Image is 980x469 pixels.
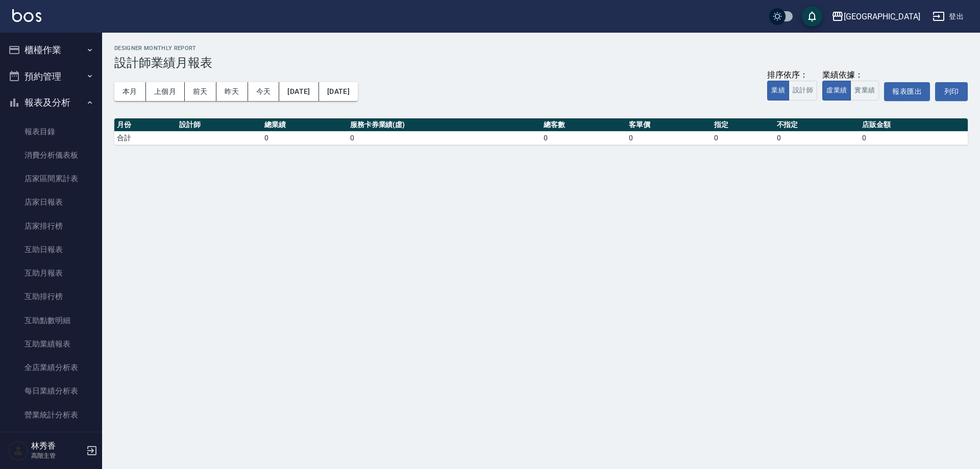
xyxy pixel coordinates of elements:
[822,70,879,81] div: 業績依據：
[541,131,626,144] td: 0
[348,131,541,144] td: 0
[114,131,177,144] td: 合計
[4,89,98,116] button: 報表及分析
[860,118,968,132] th: 店販金額
[216,82,248,101] button: 昨天
[774,118,860,132] th: 不指定
[774,131,860,144] td: 0
[114,118,968,145] table: a dense table
[4,120,98,143] a: 報表目錄
[262,131,347,144] td: 0
[4,238,98,261] a: 互助日報表
[626,131,712,144] td: 0
[31,441,83,451] h5: 林秀香
[4,403,98,427] a: 營業統計分析表
[4,309,98,332] a: 互助點數明細
[4,190,98,214] a: 店家日報表
[767,70,817,81] div: 排序依序：
[114,82,146,101] button: 本月
[4,143,98,167] a: 消費分析儀表板
[884,82,930,101] button: 報表匯出
[860,131,968,144] td: 0
[928,7,968,26] button: 登出
[626,118,712,132] th: 客單價
[712,131,774,144] td: 0
[827,6,924,27] button: [GEOGRAPHIC_DATA]
[319,82,358,101] button: [DATE]
[4,379,98,403] a: 每日業績分析表
[789,81,817,101] button: 設計師
[4,285,98,308] a: 互助排行榜
[146,82,185,101] button: 上個月
[850,81,879,101] button: 實業績
[185,82,216,101] button: 前天
[822,81,851,101] button: 虛業績
[4,332,98,356] a: 互助業績報表
[844,10,920,23] div: [GEOGRAPHIC_DATA]
[802,6,822,27] button: save
[114,118,177,132] th: 月份
[31,451,83,460] p: 高階主管
[262,118,347,132] th: 總業績
[348,118,541,132] th: 服務卡券業績(虛)
[935,82,968,101] button: 列印
[4,167,98,190] a: 店家區間累計表
[12,9,41,22] img: Logo
[248,82,280,101] button: 今天
[712,118,774,132] th: 指定
[8,440,29,461] img: Person
[4,214,98,238] a: 店家排行榜
[4,427,98,450] a: 營業項目月分析表
[114,45,968,52] h2: Designer Monthly Report
[4,37,98,63] button: 櫃檯作業
[279,82,318,101] button: [DATE]
[4,261,98,285] a: 互助月報表
[177,118,262,132] th: 設計師
[4,356,98,379] a: 全店業績分析表
[4,63,98,90] button: 預約管理
[114,56,968,70] h3: 設計師業績月報表
[541,118,626,132] th: 總客數
[767,81,789,101] button: 業績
